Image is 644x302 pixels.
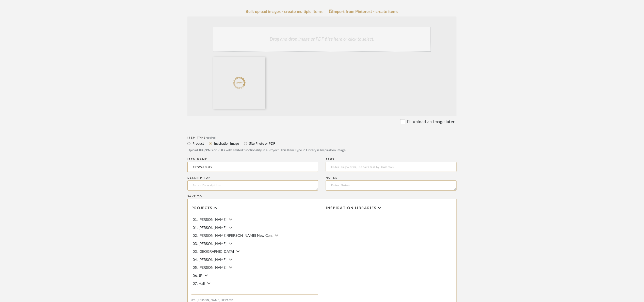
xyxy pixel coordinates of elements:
span: 06. JP [193,274,202,278]
span: 03. [PERSON_NAME] [193,242,227,246]
span: 07. Hall [193,282,205,286]
div: Item name [187,158,318,161]
span: 05. [PERSON_NAME] [193,266,227,270]
div: Notes [326,176,457,179]
a: Import from Pinterest - create items [329,9,398,14]
label: Inspiration Image [214,141,239,146]
input: Enter Keywords, Separated by Commas [326,162,457,172]
span: required [206,137,216,139]
span: 02. [PERSON_NAME]/[PERSON_NAME] New Con. [193,234,272,238]
span: 01. [PERSON_NAME] [193,226,227,230]
span: 01. [PERSON_NAME] [193,218,227,222]
div: Tags [326,158,457,161]
span: 04. [PERSON_NAME] [193,258,227,262]
input: Enter Name [187,162,318,172]
div: Item Type [187,136,457,139]
div: Upload JPG/PNG or PDFs with limited functionality in a Project. This Item Type in Library is Insp... [187,148,457,153]
div: 09. [PERSON_NAME] Revamp [191,299,318,302]
label: I'll upload an image later [407,119,455,125]
div: Save To [187,195,457,198]
label: Site Photo or PDF [249,141,275,146]
span: Inspiration libraries [326,206,377,210]
span: Projects [191,206,213,210]
mat-radio-group: Select item type [187,140,457,147]
span: 03. [GEOGRAPHIC_DATA] [193,250,234,254]
label: Product [192,141,204,146]
a: Bulk upload images - create multiple items [246,10,323,14]
div: Description [187,176,318,179]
